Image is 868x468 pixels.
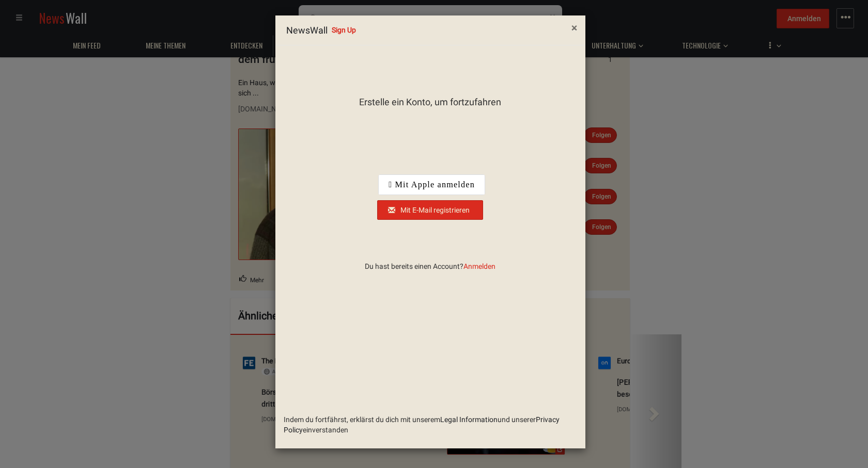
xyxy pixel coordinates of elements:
[440,415,498,424] a: Legal Information
[571,22,577,34] span: ×
[284,414,577,435] div: Indem du fortfährst, erklärst du dich mit unserem und unserer einverstanden
[365,261,495,271] div: Du hast bereits einen Account?
[378,174,485,195] div: Mit Apple anmelden
[463,262,495,270] span: Anmelden
[384,205,476,215] div: Mit E-Mail registrieren
[284,17,330,43] a: NewsWall
[564,15,585,41] button: Close
[377,200,483,220] button: Next
[372,148,490,170] iframe: Schaltfläche „Über Google anmelden“
[332,26,356,39] span: Sign Up
[359,97,501,107] h4: Erstelle ein Konto, um fortzufahren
